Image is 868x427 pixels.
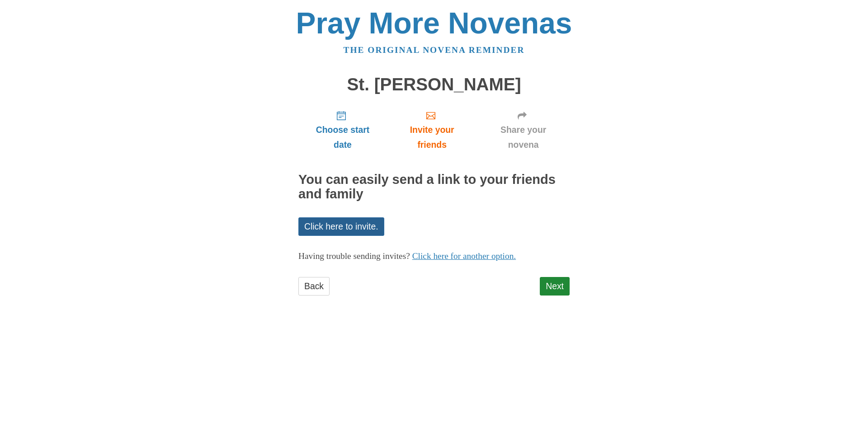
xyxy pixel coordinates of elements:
span: Choose start date [307,122,378,152]
span: Share your novena [486,122,561,152]
a: Next [540,277,570,296]
a: Click here to invite. [298,217,384,236]
a: Share your novena [477,103,570,157]
a: Invite your friends [387,103,477,157]
a: Pray More Novenas [296,6,572,40]
span: Having trouble sending invites? [298,251,410,261]
a: Back [298,277,330,296]
a: Click here for another option. [412,251,516,261]
a: The original novena reminder [344,45,525,55]
span: Invite your friends [396,122,468,152]
a: Choose start date [298,103,387,157]
h2: You can easily send a link to your friends and family [298,173,570,202]
h1: St. [PERSON_NAME] [298,75,570,94]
